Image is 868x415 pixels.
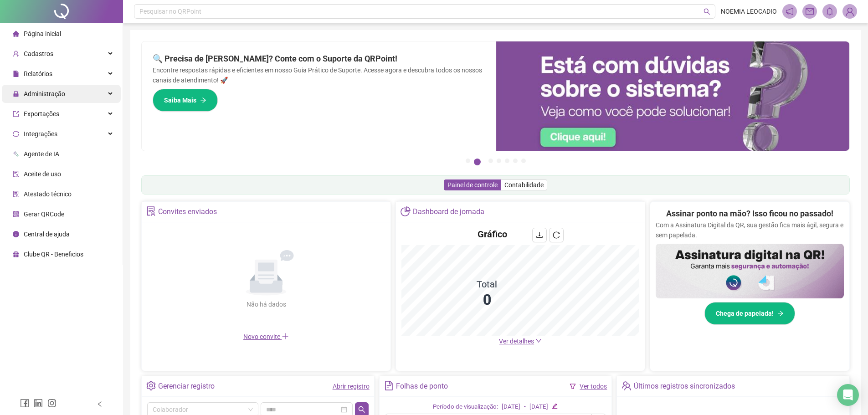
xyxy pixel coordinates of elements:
span: Atestado técnico [24,190,72,198]
span: search [704,8,710,15]
span: sync [13,131,19,137]
span: NOEMIA LEOCADIO [721,6,777,16]
span: instagram [47,399,56,408]
span: Página inicial [24,30,61,37]
img: banner%2F0cf4e1f0-cb71-40ef-aa93-44bd3d4ee559.png [496,41,850,151]
div: Período de visualização: [433,402,498,412]
span: Integrações [24,130,57,138]
span: gift [13,251,19,257]
span: Chega de papelada! [716,308,774,318]
span: download [536,231,543,239]
h2: 🔍 Precisa de [PERSON_NAME]? Conte com o Suporte da QRPoint! [153,52,485,65]
span: filter [570,383,576,389]
button: 4 [497,159,501,163]
span: file-text [384,381,394,390]
span: Saiba Mais [164,95,196,105]
span: home [13,31,19,37]
p: Com a Assinatura Digital da QR, sua gestão fica mais ágil, segura e sem papelada. [656,220,844,240]
span: Aceite de uso [24,170,61,178]
span: Central de ajuda [24,231,70,238]
span: team [621,381,631,390]
div: Dashboard de jornada [413,204,484,220]
span: solution [146,206,156,216]
button: 1 [466,159,470,163]
span: mail [806,7,814,15]
button: 2 [474,159,481,165]
span: Novo convite [243,333,289,340]
button: 6 [513,159,518,163]
span: Exportações [24,110,59,118]
div: Últimos registros sincronizados [634,379,735,394]
span: lock [13,91,19,97]
span: Painel de controle [447,181,498,189]
span: reload [553,231,560,239]
button: Saiba Mais [153,89,218,112]
div: Não há dados [224,299,308,309]
div: Open Intercom Messenger [837,384,859,406]
span: info-circle [13,231,19,237]
div: - [524,402,526,412]
h4: Gráfico [478,228,507,241]
button: Chega de papelada! [704,302,795,325]
span: Clube QR - Beneficios [24,251,83,258]
span: arrow-right [200,97,206,103]
img: 89156 [843,5,857,18]
span: linkedin [34,399,43,408]
a: Abrir registro [333,383,370,390]
span: Gerar QRCode [24,210,64,218]
span: bell [826,7,834,15]
span: solution [13,191,19,197]
span: setting [146,381,156,390]
span: audit [13,171,19,177]
span: Contabilidade [504,181,544,189]
p: Encontre respostas rápidas e eficientes em nosso Guia Prático de Suporte. Acesse agora e descubra... [153,65,485,85]
div: Gerenciar registro [158,379,215,394]
span: facebook [20,399,29,408]
span: Agente de IA [24,150,59,158]
span: qrcode [13,211,19,217]
button: 7 [521,159,526,163]
div: Folhas de ponto [396,379,448,394]
div: Convites enviados [158,204,217,220]
span: Administração [24,90,65,97]
h2: Assinar ponto na mão? Isso ficou no passado! [666,207,833,220]
span: arrow-right [777,310,784,317]
div: [DATE] [529,402,548,412]
span: export [13,111,19,117]
span: down [535,338,542,344]
span: pie-chart [401,206,410,216]
span: notification [786,7,794,15]
button: 3 [488,159,493,163]
span: file [13,71,19,77]
span: Relatórios [24,70,52,77]
span: Cadastros [24,50,53,57]
span: user-add [13,51,19,57]
span: plus [282,333,289,340]
a: Ver detalhes down [499,338,542,345]
span: left [97,401,103,407]
span: Ver detalhes [499,338,534,345]
span: search [358,406,365,413]
div: [DATE] [502,402,520,412]
a: Ver todos [580,383,607,390]
span: edit [552,403,558,409]
button: 5 [505,159,509,163]
img: banner%2F02c71560-61a6-44d4-94b9-c8ab97240462.png [656,244,844,298]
